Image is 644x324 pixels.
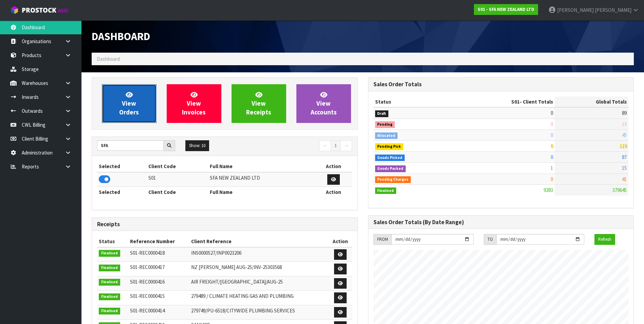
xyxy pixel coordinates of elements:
span: S01 [511,98,520,105]
th: Action [329,236,352,247]
small: WMS [58,7,68,14]
th: Client Code [147,187,208,198]
span: [PERSON_NAME] [595,7,631,13]
span: Finalised [99,250,120,257]
span: Dashboard [92,30,150,43]
a: ViewAccounts [296,84,351,123]
th: Client Reference [189,236,329,247]
h3: Sales Order Totals [373,81,629,88]
button: Refresh [594,234,615,245]
a: → [340,140,352,151]
th: Global Totals [555,96,628,107]
img: cube-alt.png [10,6,19,14]
span: Finalised [99,293,120,300]
span: 0 [551,143,553,149]
span: 0 [551,154,553,160]
span: Finalised [99,279,120,286]
td: S01 [147,172,208,187]
span: Dashboard [97,56,120,62]
div: TO [484,234,496,245]
span: NZ [PERSON_NAME] AUG-25/INV-25303568 [191,264,282,270]
a: S01 - SFA NEW ZEALAND LTD [474,4,538,15]
span: 119 [620,143,627,149]
a: ← [319,140,331,151]
td: SFA NEW ZEALAND LTD [208,172,315,187]
span: Allocated [375,132,398,139]
div: FROM [373,234,391,245]
a: 1 [331,140,341,151]
th: Selected [97,161,147,172]
span: View Accounts [311,91,337,116]
span: Draft [375,110,389,117]
span: View Orders [119,91,139,116]
span: Goods Packed [375,165,406,172]
button: Show: 10 [185,140,209,151]
span: S01-REC0000414 [130,307,165,314]
span: 379645 [612,187,627,193]
span: View Invoices [182,91,206,116]
span: 15 [622,165,627,171]
span: 1 [551,165,553,171]
span: Finalised [99,308,120,314]
span: 0 [551,132,553,138]
a: ViewOrders [102,84,157,123]
span: S01-REC0000418 [130,250,165,256]
span: 9283 [544,187,553,193]
span: ProStock [22,6,56,15]
span: 0 [551,110,553,116]
span: 0 [551,121,553,127]
h3: Sales Order Totals (By Date Range) [373,219,629,226]
th: Selected [97,187,147,198]
span: S01-REC0000416 [130,278,165,285]
span: Pending Pick [375,143,404,150]
th: Full Name [208,187,315,198]
span: [PERSON_NAME] [557,7,594,13]
span: S01-REC0000415 [130,293,165,299]
span: AIR FREIGHT/[GEOGRAPHIC_DATA]/AUG-25 [191,278,283,285]
span: 13 [622,121,627,127]
nav: Page navigation [230,140,352,152]
strong: S01 - SFA NEW ZEALAND LTD [478,6,534,12]
span: INS0000527/INP0023206 [191,250,241,256]
span: Pending [375,121,395,128]
th: Client Code [147,161,208,172]
th: Action [315,187,352,198]
span: 45 [622,132,627,138]
h3: Receipts [97,221,352,228]
th: Reference Number [128,236,189,247]
a: ViewReceipts [232,84,286,123]
th: Action [315,161,352,172]
span: View Receipts [246,91,271,116]
th: Full Name [208,161,315,172]
span: 279489 / CLIMATE HEATING GAS AND PLUMBING [191,293,294,299]
span: Finalised [375,187,397,194]
span: 87 [622,154,627,160]
th: - Client Totals [458,96,555,107]
span: 0 [551,176,553,182]
a: ViewInvoices [167,84,221,123]
span: Pending Charges [375,176,411,183]
span: 41 [622,176,627,182]
span: Finalised [99,265,120,271]
th: Status [97,236,128,247]
span: S01-REC0000417 [130,264,165,270]
input: Search clients [97,140,164,151]
span: 89 [622,110,627,116]
th: Status [373,96,458,107]
span: Goods Picked [375,155,405,161]
span: 279749/PU-6518/CITYWIDE PLUMBING SERVICES [191,307,295,314]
